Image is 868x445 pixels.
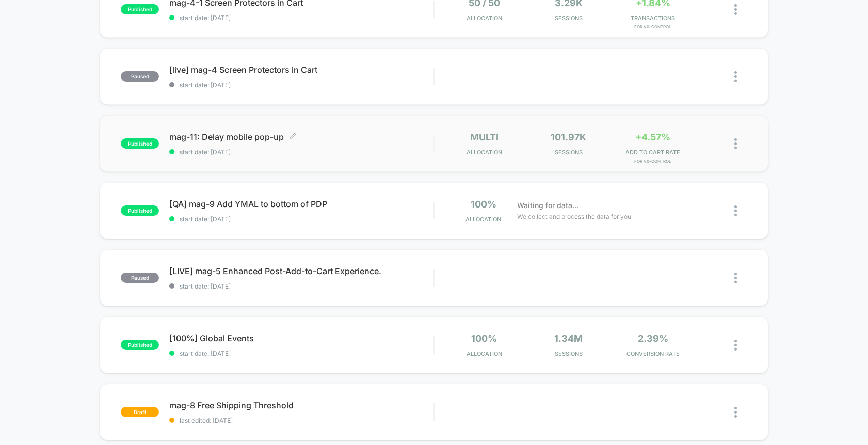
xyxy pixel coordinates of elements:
span: start date: [DATE] [169,349,433,357]
span: +4.57% [635,132,670,142]
span: CONVERSION RATE [613,350,692,357]
span: TRANSACTIONS [613,14,692,22]
span: last edited: [DATE] [169,417,433,424]
span: paused [121,71,159,82]
span: [QA] mag-9 Add YMAL to bottom of PDP [169,199,433,209]
span: mag-11: Delay mobile pop-up [169,132,433,142]
span: Sessions [529,149,608,156]
span: [live] mag-4 Screen Protectors in Cart [169,65,433,75]
span: Waiting for data... [517,200,578,211]
span: ADD TO CART RATE [613,149,692,156]
span: multi [470,132,499,142]
span: 2.39% [638,333,668,344]
span: mag-8 Free Shipping Threshold [169,400,433,410]
span: start date: [DATE] [169,148,433,156]
span: published [121,205,159,216]
img: close [734,205,737,216]
span: for v0-control [613,158,692,164]
span: We collect and process the data for you [517,212,631,221]
span: 1.34M [554,333,583,344]
img: close [734,138,737,149]
span: published [121,340,159,350]
span: start date: [DATE] [169,215,433,223]
span: start date: [DATE] [169,14,433,22]
span: published [121,4,159,14]
img: close [734,273,737,283]
span: start date: [DATE] [169,282,433,290]
span: Allocation [467,14,502,22]
span: [LIVE] mag-5 Enhanced Post-Add-to-Cart Experience. [169,266,433,276]
span: 100% [471,199,496,210]
span: draft [121,407,159,417]
span: Allocation [467,350,502,357]
img: close [734,407,737,418]
span: Sessions [529,350,608,357]
span: Sessions [529,14,608,22]
span: published [121,138,159,149]
span: paused [121,273,159,283]
span: 100% [471,333,497,344]
img: close [734,340,737,351]
span: Allocation [465,216,501,223]
img: close [734,71,737,82]
span: for v0: Control [613,24,692,29]
span: Allocation [467,149,502,156]
img: close [734,4,737,15]
span: [100%] Global Events [169,333,433,343]
span: 101.97k [551,132,586,142]
span: start date: [DATE] [169,81,433,89]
